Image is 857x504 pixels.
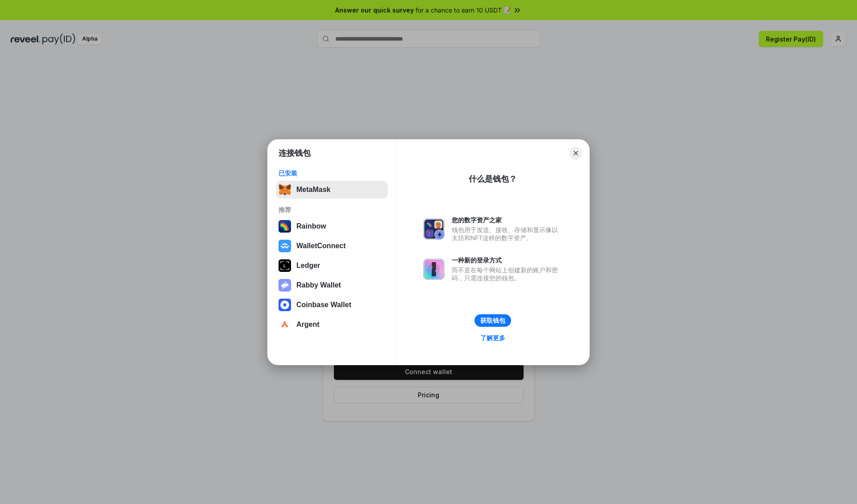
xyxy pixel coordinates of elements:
[296,281,341,289] div: Rabby Wallet
[276,257,388,275] button: Ledger
[276,237,388,255] button: WalletConnect
[276,181,388,199] button: MetaMask
[480,317,505,325] div: 获取钱包
[276,316,388,333] button: Argent
[296,242,346,250] div: WalletConnect
[452,256,562,264] div: 一种新的登录方式
[279,148,311,158] h1: 连接钱包
[279,240,291,252] img: svg+xml,%3Csvg%20width%3D%2228%22%20height%3D%2228%22%20viewBox%3D%220%200%2028%2028%22%20fill%3D...
[296,301,351,309] div: Coinbase Wallet
[423,258,445,280] img: svg+xml,%3Csvg%20xmlns%3D%22http%3A%2F%2Fwww.w3.org%2F2000%2Fsvg%22%20fill%3D%22none%22%20viewBox...
[279,220,291,233] img: svg+xml,%3Csvg%20width%3D%22120%22%20height%3D%22120%22%20viewBox%3D%220%200%20120%20120%22%20fil...
[296,186,330,194] div: MetaMask
[279,259,291,272] img: svg+xml,%3Csvg%20xmlns%3D%22http%3A%2F%2Fwww.w3.org%2F2000%2Fsvg%22%20width%3D%2228%22%20height%3...
[279,318,291,331] img: svg+xml,%3Csvg%20width%3D%2228%22%20height%3D%2228%22%20viewBox%3D%220%200%2028%2028%22%20fill%3D...
[279,206,385,214] div: 推荐
[279,183,291,196] img: svg+xml,%3Csvg%20fill%3D%22none%22%20height%3D%2233%22%20viewBox%3D%220%200%2035%2033%22%20width%...
[469,174,517,184] div: 什么是钱包？
[474,314,511,327] button: 获取钱包
[452,266,562,282] div: 而不是在每个网站上创建新的账户和密码，只需连接您的钱包。
[279,169,385,177] div: 已安装
[570,147,582,159] button: Close
[452,216,562,224] div: 您的数字资产之家
[475,332,511,344] a: 了解更多
[452,226,562,242] div: 钱包用于发送、接收、存储和显示像以太坊和NFT这样的数字资产。
[480,334,505,342] div: 了解更多
[276,296,388,314] button: Coinbase Wallet
[296,321,320,329] div: Argent
[276,217,388,235] button: Rainbow
[279,279,291,292] img: svg+xml,%3Csvg%20xmlns%3D%22http%3A%2F%2Fwww.w3.org%2F2000%2Fsvg%22%20fill%3D%22none%22%20viewBox...
[296,222,326,230] div: Rainbow
[279,299,291,311] img: svg+xml,%3Csvg%20width%3D%2228%22%20height%3D%2228%22%20viewBox%3D%220%200%2028%2028%22%20fill%3D...
[276,276,388,294] button: Rabby Wallet
[296,262,320,270] div: Ledger
[423,218,445,240] img: svg+xml,%3Csvg%20xmlns%3D%22http%3A%2F%2Fwww.w3.org%2F2000%2Fsvg%22%20fill%3D%22none%22%20viewBox...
